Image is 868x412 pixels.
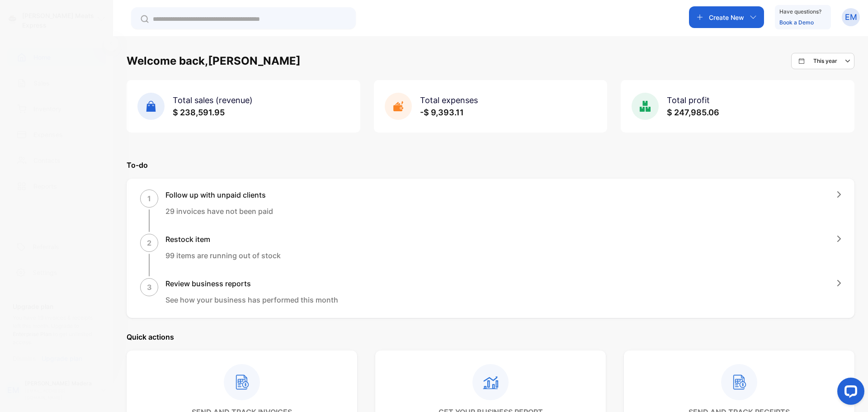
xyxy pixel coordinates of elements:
p: [PERSON_NAME] Madera [25,379,94,388]
p: Referrals [33,242,59,251]
p: You have 19 invoices & receipts left this month. [13,314,99,346]
span: Upgrade to to get unlimited access. [13,322,92,346]
p: 2 [147,237,151,248]
span: Total sales (revenue) [173,95,253,105]
p: Quick actions [127,331,854,342]
p: Sales [33,78,50,88]
p: [PERSON_NAME] Meats Express [22,11,97,30]
p: Upgrade plan [42,354,82,363]
a: Book a Demo [779,19,814,26]
button: EM [842,6,860,28]
p: This year [813,57,837,65]
span: $ 238,591.95 [173,108,225,117]
a: Upgrade plan [36,354,82,363]
p: Create New [709,13,744,22]
p: 99 items are running out of stock [165,250,281,261]
p: Inventory [33,104,61,114]
p: Have questions? [779,7,821,16]
iframe: LiveChat chat widget [830,374,868,412]
p: Dismiss [13,354,36,363]
img: logo [7,14,18,24]
span: Total expenses [420,95,478,105]
button: This year [791,53,854,69]
h1: Welcome back, [PERSON_NAME] [127,53,301,69]
p: EM [845,11,857,23]
span: $ 247,985.06 [667,108,719,117]
p: 1 [147,193,151,204]
p: EM [7,384,19,396]
p: See how your business has performed this month [165,294,338,305]
p: 29 invoices have not been paid [165,206,273,217]
p: 3 [147,282,152,293]
p: Home [33,52,51,62]
p: [EMAIL_ADDRESS][DOMAIN_NAME] [25,388,94,401]
h1: Review business reports [165,278,338,289]
h1: Restock item [165,234,281,245]
p: Contacts [33,156,61,165]
span: Total profit [667,95,710,105]
p: Settings [33,268,57,277]
p: To-do [127,160,854,170]
h1: Follow up with unpaid clients [165,189,273,200]
p: Upgrade plan [13,302,99,311]
p: Expenses [33,130,63,139]
p: Reports [33,181,57,191]
button: Create New [689,6,764,28]
span: -$ 9,393.11 [420,108,464,117]
span: Enterprise Plan [13,331,52,337]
